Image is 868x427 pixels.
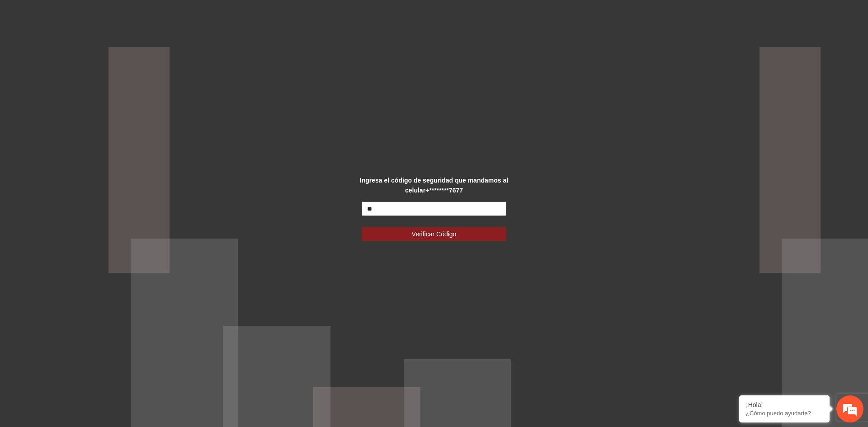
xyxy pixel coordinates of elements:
p: ¿Cómo puedo ayudarte? [746,410,823,417]
div: ¡Hola! [746,401,823,408]
textarea: Escriba su mensaje y pulse “Intro” [5,247,172,278]
span: Verificar Código [412,229,457,239]
div: Minimizar ventana de chat en vivo [148,5,170,26]
button: Verificar Código [362,227,506,241]
strong: Ingresa el código de seguridad que mandamos al celular +********7677 [360,177,508,194]
span: Estamos en línea. [52,121,125,212]
div: Chatee con nosotros ahora [47,46,152,58]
